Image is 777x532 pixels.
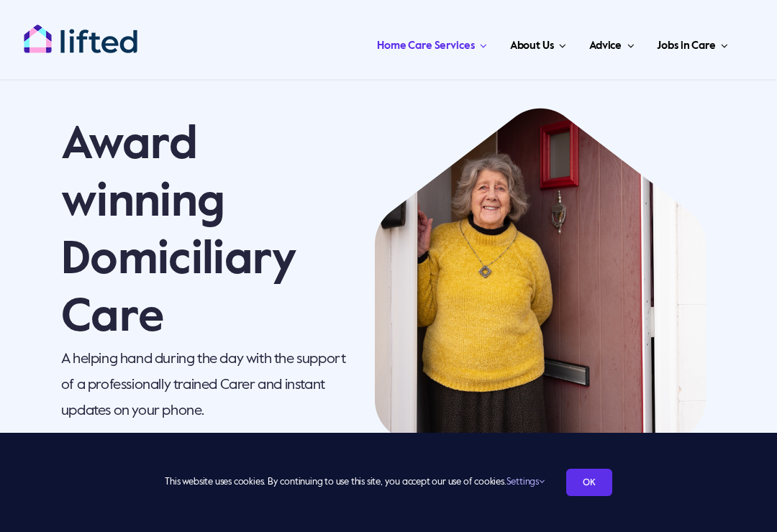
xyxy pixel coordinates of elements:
img: local authority hero [375,108,706,441]
a: OK [566,469,612,496]
span: This website uses cookies. By continuing to use this site, you accept our use of cookies. [165,471,544,494]
a: About Us [506,22,571,65]
nav: Main Menu [147,22,732,65]
span: Advice [589,35,622,58]
span: Jobs in Care [657,35,715,58]
h1: Award winning Domiciliary Care [61,116,350,347]
a: Jobs in Care [653,22,732,65]
a: Advice [585,22,638,65]
p: A helping hand during the day with the support of a professionally trained Carer and instant upda... [61,347,350,424]
a: Home Care Services [373,22,491,65]
a: lifted-logo [23,24,138,38]
span: About Us [510,35,554,58]
a: Settings [506,477,545,487]
span: Home Care Services [377,35,474,58]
